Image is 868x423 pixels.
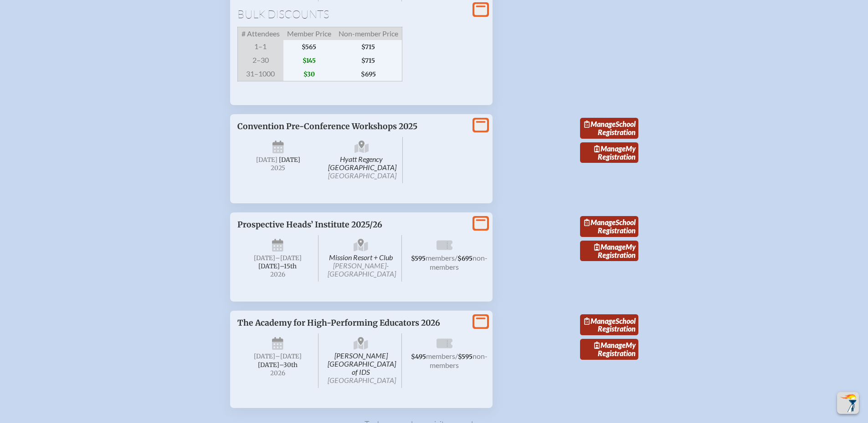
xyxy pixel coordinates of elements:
[455,253,457,262] span: /
[256,156,277,164] span: [DATE]
[328,261,396,278] span: [PERSON_NAME]-[GEOGRAPHIC_DATA]
[411,255,426,262] span: $595
[580,216,638,237] a: ManageSchool Registration
[237,67,283,81] span: 31–1000
[584,317,616,325] span: Manage
[237,27,283,40] span: # Attendees
[837,392,859,414] button: Scroll Top
[335,40,402,54] span: $715
[430,352,488,369] span: non-members
[594,341,626,349] span: Manage
[335,27,402,40] span: Non-member Price
[580,118,638,139] a: ManageSchool Registration
[283,40,335,54] span: $565
[275,254,302,262] span: –[DATE]
[245,165,312,171] span: 2025
[426,352,455,360] span: members
[283,54,335,67] span: $145
[237,318,440,328] span: The Academy for High-Performing Educators 2026
[237,9,485,20] h1: Bulk Discounts
[237,54,283,67] span: 2–30
[580,142,638,163] a: ManageMy Registration
[245,370,311,377] span: 2026
[580,314,638,335] a: ManageSchool Registration
[430,253,488,271] span: non-members
[245,271,311,278] span: 2026
[237,40,283,54] span: 1–1
[258,262,297,270] span: [DATE]–⁠15th
[321,137,403,183] span: Hyatt Regency [GEOGRAPHIC_DATA]
[335,67,402,81] span: $695
[283,27,335,40] span: Member Price
[426,253,455,262] span: members
[594,242,626,251] span: Manage
[457,255,473,262] span: $695
[594,144,626,153] span: Manage
[328,171,396,180] span: [GEOGRAPHIC_DATA]
[283,67,335,81] span: $30
[254,254,275,262] span: [DATE]
[580,339,638,360] a: ManageMy Registration
[839,394,857,412] img: To the top
[458,353,473,361] span: $595
[411,353,426,361] span: $495
[584,120,616,128] span: Manage
[254,352,275,360] span: [DATE]
[584,218,616,227] span: Manage
[580,241,638,262] a: ManageMy Registration
[275,352,302,360] span: –[DATE]
[237,220,382,230] span: Prospective Heads’ Institute 2025/26
[335,54,402,67] span: $715
[320,333,402,388] span: [PERSON_NAME][GEOGRAPHIC_DATA] of IDS
[320,235,402,282] span: Mission Resort + Club
[455,352,458,360] span: /
[258,361,298,369] span: [DATE]–⁠30th
[279,156,300,164] span: [DATE]
[328,376,396,384] span: [GEOGRAPHIC_DATA]
[237,121,417,131] span: Convention Pre-Conference Workshops 2025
